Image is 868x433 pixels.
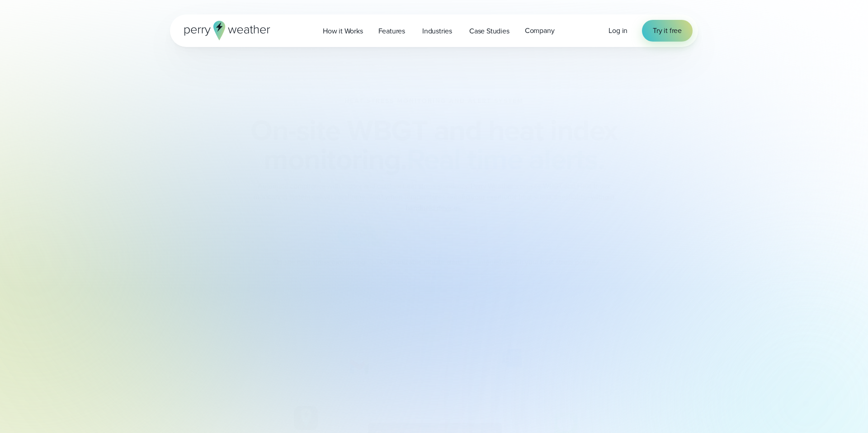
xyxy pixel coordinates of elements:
[378,26,405,37] span: Features
[323,26,363,37] span: How it Works
[642,20,693,42] a: Try it free
[462,22,517,40] a: Case Studies
[525,25,555,36] span: Company
[609,25,627,36] a: Log in
[469,26,509,37] span: Case Studies
[315,22,371,40] a: How it Works
[422,26,452,37] span: Industries
[653,25,682,36] span: Try it free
